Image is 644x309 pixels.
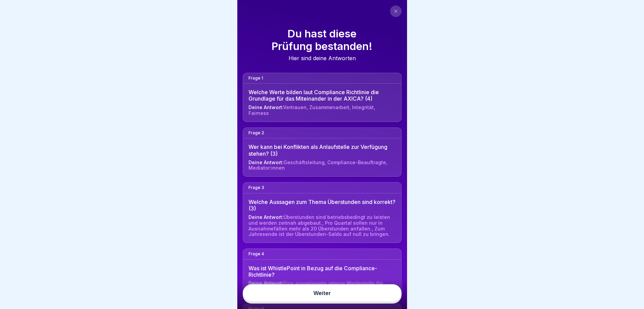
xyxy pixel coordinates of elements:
[249,105,396,116] div: Deine Antwort:
[249,199,396,212] div: Welche Aussagen zum Thema Überstunden sind korrekt? (3)
[249,214,396,237] div: Deine Antwort:
[249,265,396,278] div: Was ist WhistlePoint in Bezug auf die Compliance-Richtlinie?
[243,55,402,62] div: Hier sind deine Antworten
[243,73,401,84] div: Frage 1
[249,89,396,102] div: Welche Werte bilden laut Compliance Richtlinie die Grundlage für das Miteinander in der AXICA? (4)
[243,183,401,193] div: Frage 3
[243,27,402,52] h1: Du hast diese Prüfung bestanden!
[243,249,401,259] div: Frage 4
[249,214,390,237] span: Überstunden sind betriebsbedingt zu leisten und werden zeitnah abgebaut., Pro Quartal sollen nur ...
[249,144,396,157] div: Wer kann bei Konflikten als Anlaufstelle zur Verfügung stehen? (3)
[249,160,396,171] div: Deine Antwort:
[249,104,375,116] span: Vertrauen, Zusammenarbeit, Integrität, Fairness
[249,159,387,171] span: Geschäftsleitung, Compliance-Beauftragte, Mediator:innen
[243,284,402,302] a: Weiter
[243,128,401,138] div: Frage 2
